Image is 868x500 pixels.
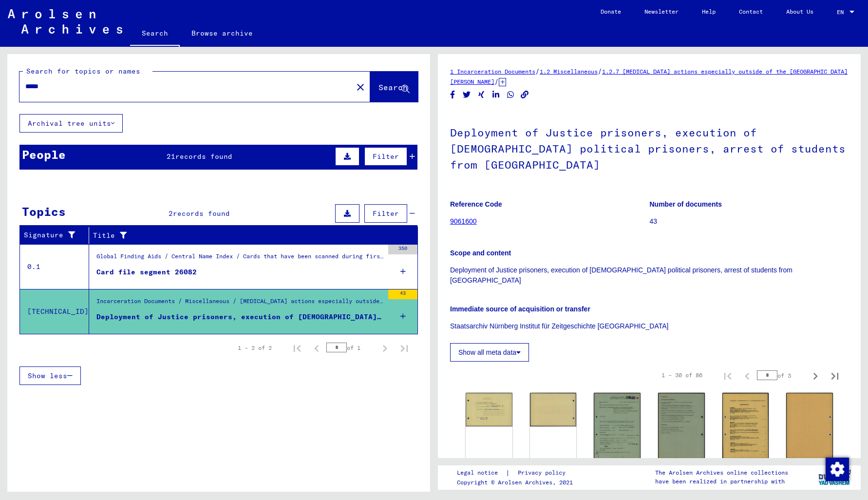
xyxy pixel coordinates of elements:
div: of 3 [757,371,806,380]
p: Staatsarchiv Nürnberg Institut für Zeitgeschichte [GEOGRAPHIC_DATA] [450,321,849,331]
mat-icon: close [355,81,366,93]
p: have been realized in partnership with [655,477,788,486]
div: | [457,468,577,478]
button: Share on Facebook [448,89,458,101]
button: Search [370,72,418,102]
p: Deployment of Justice prisoners, execution of [DEMOGRAPHIC_DATA] political prisoners, arrest of s... [450,265,849,286]
div: 1 – 30 of 86 [661,371,702,380]
a: 9061600 [450,217,477,225]
p: Copyright © Arolsen Archives, 2021 [457,478,577,487]
button: Show less [19,366,81,385]
span: / [494,77,499,86]
button: First page [718,365,737,385]
button: Previous page [307,338,326,358]
a: 1.2.7 [MEDICAL_DATA] actions especially outside of the [GEOGRAPHIC_DATA][PERSON_NAME] [450,68,848,85]
p: 43 [650,216,849,227]
b: Immediate source of acquisition or transfer [450,305,590,313]
img: 001.jpg [594,393,641,459]
button: Last page [395,338,414,358]
span: Search [378,82,408,92]
span: records found [175,152,232,161]
span: Filter [373,152,399,161]
img: Arolsen_neg.svg [8,9,122,34]
a: 1.2 Miscellaneous [540,68,598,75]
img: 002.jpg [530,393,577,426]
button: First page [287,338,307,358]
img: 001.jpg [466,393,512,426]
button: Filter [364,147,407,166]
span: 21 [167,152,175,161]
div: Card file segment 26082 [96,267,197,277]
div: Title [93,228,408,243]
img: 002.jpg [658,393,705,459]
img: Change consent [826,458,849,481]
div: Deployment of Justice prisoners, execution of [DEMOGRAPHIC_DATA] political prisoners, arrest of s... [96,312,383,322]
button: Share on Twitter [462,89,472,101]
img: yv_logo.png [816,465,853,489]
button: Share on WhatsApp [506,89,516,101]
b: Number of documents [650,200,722,208]
mat-label: Search for topics or names [26,67,140,76]
button: Show all meta data [450,343,529,362]
a: 1 Incarceration Documents [450,68,535,75]
button: Archival tree units [19,114,123,133]
button: Clear [351,77,370,96]
button: Next page [806,365,825,385]
button: Last page [825,365,845,385]
div: Change consent [825,457,849,481]
a: Search [130,21,180,47]
div: People [22,146,66,163]
a: Browse archive [180,21,264,45]
div: Global Finding Aids / Central Name Index / Cards that have been scanned during first sequential m... [96,252,383,266]
button: Share on Xing [476,89,487,101]
a: Legal notice [457,468,506,478]
b: Reference Code [450,200,502,208]
span: Show less [28,371,67,380]
button: Next page [375,338,395,358]
a: Privacy policy [510,468,577,478]
div: Incarceration Documents / Miscellaneous / [MEDICAL_DATA] actions especially outside of the [GEOGR... [96,297,383,310]
button: Previous page [737,365,757,385]
button: Filter [364,204,407,223]
div: Signature [24,230,81,240]
span: / [535,67,540,76]
span: EN [837,9,848,16]
p: The Arolsen Archives online collections [655,468,788,477]
h1: Deployment of Justice prisoners, execution of [DEMOGRAPHIC_DATA] political prisoners, arrest of s... [450,110,849,185]
span: Filter [373,209,399,218]
img: 002.jpg [786,393,833,459]
button: Copy link [520,89,530,101]
div: Signature [24,228,91,243]
b: Scope and content [450,249,511,257]
div: Title [93,231,398,241]
img: 001.jpg [722,393,769,459]
span: / [598,67,602,76]
button: Share on LinkedIn [491,89,501,101]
